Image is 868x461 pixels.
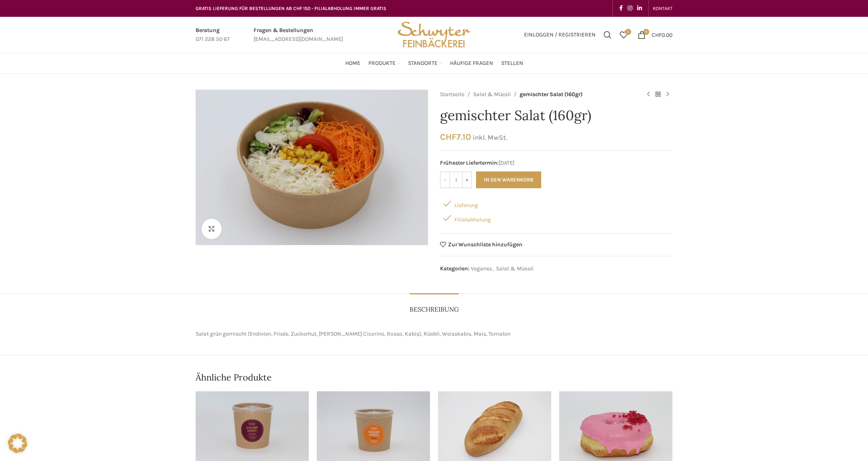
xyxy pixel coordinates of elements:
[450,171,462,188] input: Produktmenge
[643,29,649,35] span: 0
[450,55,493,71] a: Häufige Fragen
[616,27,632,43] div: Meine Wunschliste
[448,242,522,248] span: Zur Wunschliste hinzufügen
[196,330,672,338] p: Salat grün gemischt (Endivien, Frisée, Zuckerhut, [PERSON_NAME] Cicorino, Rosso, Kabis), Rüebli, ...
[462,171,472,188] input: +
[625,29,631,35] span: 0
[600,27,616,43] a: Suchen
[520,27,600,43] a: Einloggen / Registrieren
[652,31,662,38] span: CHF
[649,0,676,16] div: Secondary navigation
[440,90,636,99] nav: Breadcrumb
[520,90,582,99] span: gemischter Salat (160gr)
[473,90,511,99] a: Salat & Müesli
[524,32,596,38] span: Einloggen / Registrieren
[408,55,442,71] a: Standorte
[345,60,360,67] span: Home
[192,55,676,71] div: Main navigation
[450,60,493,67] span: Häufige Fragen
[440,196,672,211] div: Lieferung
[440,265,470,272] span: Kategorien:
[625,3,635,14] a: Instagram social link
[368,55,400,71] a: Produkte
[395,17,473,53] img: Bäckerei Schwyter
[440,132,456,142] span: CHF
[616,27,632,43] a: 0
[440,211,672,225] div: Filialabholung
[493,264,494,273] span: ,
[473,133,507,141] small: inkl. MwSt.
[345,55,360,71] a: Home
[471,265,492,272] a: Veganes
[653,6,672,11] span: KONTAKT
[395,31,473,38] a: Site logo
[440,107,672,124] h1: gemischter Salat (160gr)
[440,242,522,248] a: Zur Wunschliste hinzufügen
[617,3,625,14] a: Facebook social link
[440,171,450,188] input: -
[501,60,523,67] span: Stellen
[440,90,464,99] a: Startseite
[635,3,644,14] a: Linkedin social link
[476,171,541,188] button: In den Warenkorb
[440,159,672,167] span: [DATE]
[501,55,523,71] a: Stellen
[254,26,343,44] a: Infobox link
[368,60,396,67] span: Produkte
[652,31,672,38] bdi: 0.00
[196,6,386,11] span: GRATIS LIEFERUNG FÜR BESTELLUNGEN AB CHF 150 - FILIALABHOLUNG IMMER GRATIS
[196,26,230,44] a: Infobox link
[663,90,672,99] a: Next product
[653,0,672,16] a: KONTAKT
[496,265,534,272] a: Salat & Müesli
[196,371,272,384] span: Ähnliche Produkte
[634,27,676,43] a: 0 CHF0.00
[408,60,438,67] span: Standorte
[440,132,471,142] bdi: 7.10
[644,90,653,99] a: Previous product
[440,159,499,166] span: Frühester Liefertermin:
[410,305,459,314] span: Beschreibung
